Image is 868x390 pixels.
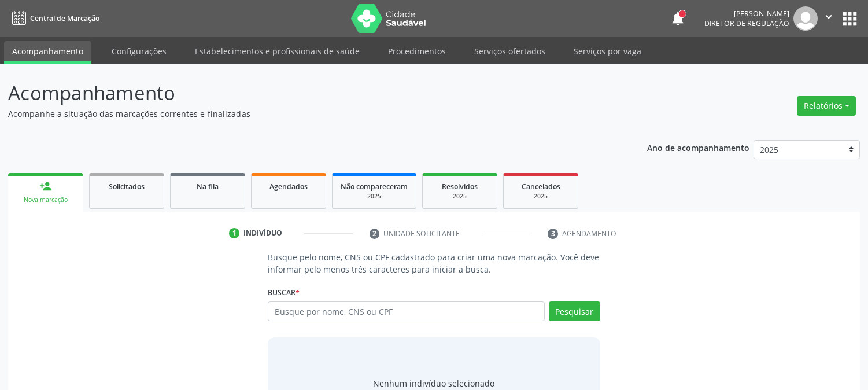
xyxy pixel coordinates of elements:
p: Ano de acompanhamento [647,140,749,154]
div: 2025 [341,192,408,201]
span: Central de Marcação [30,13,99,23]
button: notifications [670,10,686,27]
a: Procedimentos [380,41,454,61]
button: Pesquisar [549,301,600,321]
a: Central de Marcação [8,9,99,28]
div: person_add [39,180,52,193]
label: Buscar [268,284,300,301]
p: Acompanhe a situação das marcações correntes e finalizadas [8,108,604,120]
p: Acompanhamento [8,79,604,108]
span: Diretor de regulação [704,19,789,28]
span: Na fila [197,182,219,192]
input: Busque por nome, CNS ou CPF [268,301,544,321]
img: img [793,6,818,31]
div: [PERSON_NAME] [704,9,789,19]
button: apps [840,9,860,29]
a: Configurações [104,41,175,61]
div: 2025 [431,192,489,201]
div: 1 [229,228,239,238]
button: Relatórios [797,96,856,116]
a: Serviços por vaga [566,41,649,61]
div: Indivíduo [243,228,282,238]
p: Busque pelo nome, CNS ou CPF cadastrado para criar uma nova marcação. Você deve informar pelo men... [268,251,600,275]
span: Cancelados [522,182,560,192]
span: Solicitados [109,182,145,192]
span: Agendados [269,182,308,192]
div: 2025 [512,192,570,201]
span: Resolvidos [442,182,478,192]
div: Nova marcação [16,196,75,204]
span: Não compareceram [341,182,408,192]
a: Acompanhamento [4,41,91,64]
a: Estabelecimentos e profissionais de saúde [187,41,368,61]
i:  [822,10,835,23]
div: Nenhum indivíduo selecionado [373,377,494,389]
a: Serviços ofertados [466,41,553,61]
button:  [818,6,840,31]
